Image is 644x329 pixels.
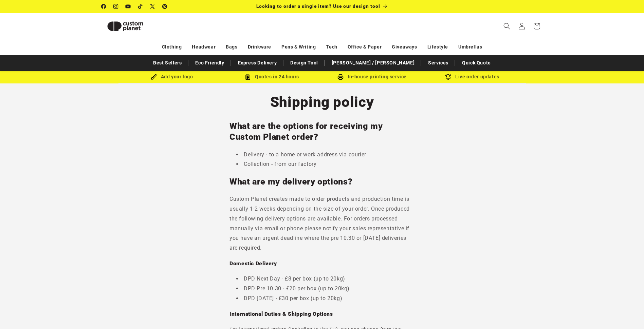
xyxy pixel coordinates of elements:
a: Office & Paper [348,41,382,53]
div: Quotes in 24 hours [222,73,322,81]
li: DPD [DATE] - £30 per box (up to 20kg) [236,294,415,304]
summary: Search [499,19,514,34]
a: Clothing [162,41,182,53]
a: Eco Friendly [192,57,227,69]
img: Order updates [445,74,451,80]
a: Headwear [192,41,216,53]
h4: Domestic Delivery [229,260,415,267]
img: In-house printing [337,74,344,80]
img: Order Updates Icon [245,74,251,80]
a: Services [425,57,452,69]
a: Bags [226,41,237,53]
iframe: Chat Widget [531,256,644,329]
a: Design Tool [287,57,321,69]
a: Quick Quote [459,57,494,69]
a: Umbrellas [458,41,482,53]
a: Custom Planet [99,13,172,39]
li: DPD Pre 10.30 - £20 per box (up to 20kg) [236,284,415,294]
li: Collection - from our factory [236,159,415,169]
a: Lifestyle [427,41,448,53]
img: Brush Icon [151,74,157,80]
a: Tech [326,41,337,53]
h1: Shipping policy [229,93,415,111]
div: Add your logo [122,73,222,81]
img: Custom Planet [102,16,149,37]
li: Delivery - to a home or work address via courier [236,150,415,160]
a: Drinkware [248,41,271,53]
a: Express Delivery [235,57,280,69]
h2: What are my delivery options? [229,176,415,187]
a: Giveaways [392,41,417,53]
span: Looking to order a single item? Use our design tool [256,3,380,9]
p: Custom Planet creates made to order products and production time is usually 1-2 weeks depending o... [229,194,415,253]
li: DPD Next Day - £8 per box (up to 20kg) [236,274,415,284]
a: [PERSON_NAME] / [PERSON_NAME] [328,57,418,69]
div: Live order updates [422,73,522,81]
div: In-house printing service [322,73,422,81]
a: Best Sellers [150,57,185,69]
h4: International Duties & Shipping Options [229,311,415,317]
h2: What are the options for receiving my Custom Planet order? [229,121,415,143]
a: Pens & Writing [281,41,316,53]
